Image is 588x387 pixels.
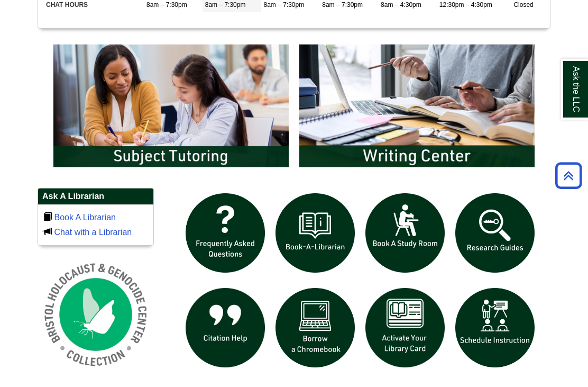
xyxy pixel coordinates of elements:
span: 8am – 7:30pm [322,1,363,8]
a: Back to Top [552,168,585,183]
div: slideshow [48,39,540,177]
span: 8am – 7:30pm [205,1,246,8]
a: Book A Librarian [54,213,116,222]
img: Research Guides icon links to research guides web page [450,188,540,278]
span: 8am – 4:30pm [381,1,421,8]
span: 12:30pm – 4:30pm [439,1,492,8]
a: Chat with a Librarian [54,228,132,237]
img: activate Library Card icon links to form to activate student ID into library card [360,283,450,373]
span: 8am – 7:30pm [264,1,305,8]
span: 8am – 7:30pm [146,1,187,8]
img: Subject Tutoring Information [48,39,294,173]
img: Writing Center Information [294,39,540,173]
img: citation help icon links to citation help guide page [180,283,270,373]
img: Borrow a chromebook icon links to the borrow a chromebook web page [270,283,360,373]
img: book a study room icon links to book a study room web page [360,188,450,278]
img: For faculty. Schedule Library Instruction icon links to form. [450,283,540,373]
img: frequently asked questions [180,188,270,278]
span: Closed [513,1,533,8]
img: Book a Librarian icon links to book a librarian web page [270,188,360,278]
div: slideshow [180,188,540,377]
h2: Ask A Librarian [38,188,153,205]
img: Holocaust and Genocide Collection [38,256,154,373]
